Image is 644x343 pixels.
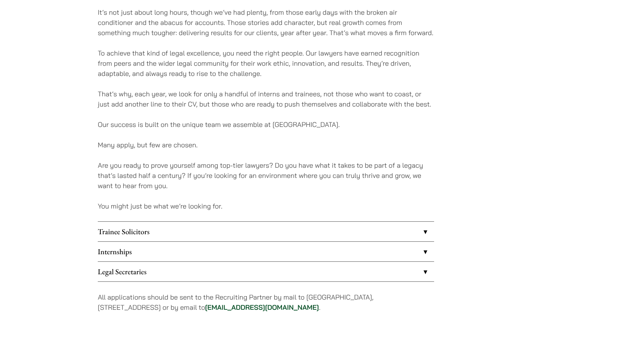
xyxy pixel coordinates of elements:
p: Many apply, but few are chosen. [98,140,434,150]
a: Trainee Solicitors [98,222,434,241]
p: It’s not just about long hours, though we’ve had plenty, from those early days with the broken ai... [98,7,434,38]
a: Internships [98,242,434,261]
p: Our success is built on the unique team we assemble at [GEOGRAPHIC_DATA]. [98,119,434,130]
p: To achieve that kind of legal excellence, you need the right people. Our lawyers have earned reco... [98,48,434,79]
p: Are you ready to prove yourself among top-tier lawyers? Do you have what it takes to be part of a... [98,160,434,191]
a: Legal Secretaries [98,262,434,281]
p: You might just be what we’re looking for. [98,201,434,211]
p: All applications should be sent to the Recruiting Partner by mail to [GEOGRAPHIC_DATA], [STREET_A... [98,292,434,312]
p: That’s why, each year, we look for only a handful of interns and trainees, not those who want to ... [98,89,434,109]
a: [EMAIL_ADDRESS][DOMAIN_NAME] [205,303,319,312]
